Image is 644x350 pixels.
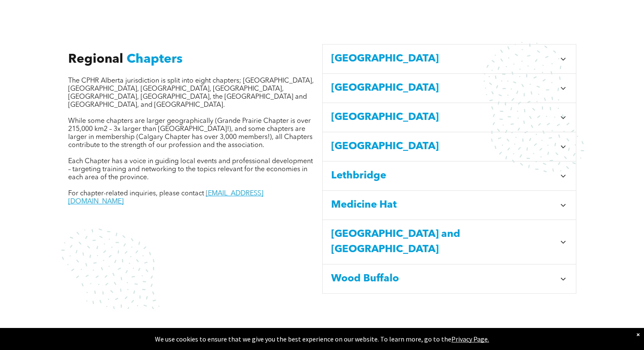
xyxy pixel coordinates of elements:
span: Chapters [127,53,182,66]
span: For chapter-related inquiries, please contact [68,190,204,197]
span: Medicine Hat [331,197,556,213]
span: Regional [68,53,123,66]
a: Privacy Page. [451,335,489,343]
span: [GEOGRAPHIC_DATA] and [GEOGRAPHIC_DATA] [331,227,556,257]
div: Dismiss notification [636,330,640,339]
span: The CPHR Alberta jurisdiction is split into eight chapters; [GEOGRAPHIC_DATA], [GEOGRAPHIC_DATA],... [68,78,314,108]
span: While some chapters are larger geographically (Grande Prairie Chapter is over 215,000 km2 – 3x la... [68,118,312,149]
span: Lethbridge [331,168,556,183]
span: Each Chapter has a voice in guiding local events and professional development – targeting trainin... [68,158,313,181]
span: [GEOGRAPHIC_DATA] [331,81,556,96]
span: [GEOGRAPHIC_DATA] [331,51,556,67]
span: Wood Buffalo [331,271,556,286]
span: [GEOGRAPHIC_DATA] [331,139,556,154]
span: [GEOGRAPHIC_DATA] [331,110,556,125]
